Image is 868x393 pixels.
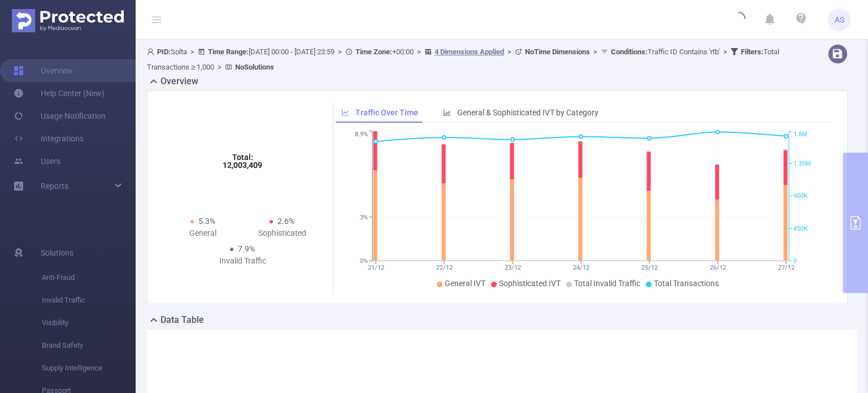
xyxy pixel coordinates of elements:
[335,47,345,56] span: >
[732,12,745,28] i: icon: loading
[14,150,60,172] a: Users
[360,214,368,221] tspan: 3%
[355,47,392,56] b: Time Zone:
[14,82,105,105] a: Help Center (New)
[187,47,198,56] span: >
[611,47,648,56] b: Conditions :
[360,257,368,265] tspan: 0%
[12,9,124,32] img: Protected Media
[572,264,589,271] tspan: 24/12
[499,279,561,288] span: Sophisticated IVT
[203,255,282,267] div: Invalid Traffic
[654,279,719,288] span: Total Transactions
[198,217,215,226] span: 5.3%
[641,264,657,271] tspan: 25/12
[504,47,515,56] span: >
[147,47,779,71] span: Solta [DATE] 00:00 - [DATE] 23:59 +00:00
[574,279,640,288] span: Total Invalid Traffic
[525,47,590,56] b: No Time Dimensions
[778,264,794,271] tspan: 27/12
[41,182,68,191] span: Reports
[590,47,601,56] span: >
[457,108,598,117] span: General & Sophisticated IVT by Category
[793,131,808,139] tspan: 1.8M
[793,257,797,265] tspan: 0
[42,334,136,357] span: Brand Safety
[355,131,368,139] tspan: 8.9%
[14,105,106,127] a: Usage Notification
[157,47,171,56] b: PID:
[214,63,225,71] span: >
[41,241,73,264] span: Solutions
[414,47,424,56] span: >
[436,264,452,271] tspan: 22/12
[435,47,504,56] u: 4 Dimensions Applied
[235,63,274,71] b: No Solutions
[160,313,204,327] h2: Data Table
[208,47,249,56] b: Time Range:
[42,289,136,312] span: Invalid Traffic
[238,244,255,253] span: 7.9%
[277,217,294,226] span: 2.6%
[709,264,726,271] tspan: 26/12
[341,109,349,116] i: icon: line-chart
[14,59,73,82] a: Overview
[720,47,731,56] span: >
[163,227,242,239] div: General
[611,47,720,56] span: Traffic ID Contains 'rtb'
[793,225,808,232] tspan: 450K
[42,357,136,379] span: Supply Intelligence
[741,47,763,56] b: Filters :
[41,175,68,197] a: Reports
[242,227,322,239] div: Sophisticated
[504,264,520,271] tspan: 23/12
[835,8,844,31] span: AS
[160,75,198,88] h2: Overview
[42,266,136,289] span: Anti-Fraud
[445,279,485,288] span: General IVT
[355,108,418,117] span: Traffic Over Time
[443,109,451,116] i: icon: bar-chart
[793,193,808,200] tspan: 900K
[793,160,811,167] tspan: 1.35M
[42,312,136,334] span: Visibility
[232,153,253,162] tspan: Total:
[14,127,84,150] a: Integrations
[147,48,157,55] i: icon: user
[223,161,262,170] tspan: 12,003,409
[367,264,384,271] tspan: 21/12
